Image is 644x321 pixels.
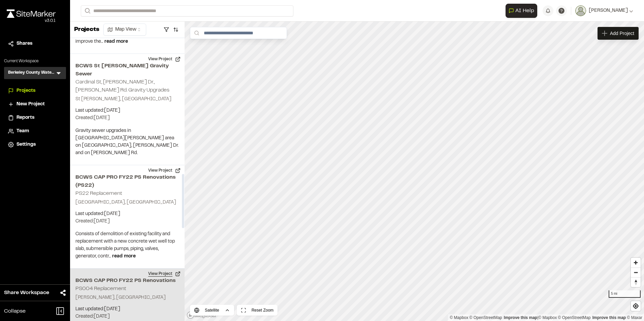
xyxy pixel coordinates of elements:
[144,165,185,176] button: View Project
[17,114,34,121] span: Reports
[17,141,36,148] span: Settings
[190,305,234,316] button: Satellite
[75,218,179,225] p: Created: [DATE]
[470,315,502,320] a: OpenStreetMap
[17,87,35,95] span: Projects
[75,294,179,301] p: [PERSON_NAME], [GEOGRAPHIC_DATA]
[8,128,62,135] a: Team
[81,5,93,16] button: Search
[631,268,641,277] span: Zoom out
[17,40,32,47] span: Shares
[17,101,45,108] span: New Project
[75,306,179,313] p: Last updated: [DATE]
[631,258,641,267] button: Zoom in
[74,25,99,34] p: Projects
[75,277,179,285] h2: BCWS CAP PRO FY22 PS Renovations
[8,87,62,95] a: Projects
[506,4,540,18] div: Open AI Assistant
[75,199,179,206] p: [GEOGRAPHIC_DATA], [GEOGRAPHIC_DATA]
[506,4,537,18] button: Open AI Assistant
[609,290,641,298] div: 5 mi
[4,289,49,297] span: Share Workspace
[8,114,62,121] a: Reports
[237,305,278,316] button: Reset Zoom
[17,128,29,135] span: Team
[75,230,179,260] p: Consists of demolition of existing facility and replacement with a new concrete wet well top slab...
[575,5,586,16] img: User
[610,30,634,37] span: Add Project
[75,313,179,320] p: Created: [DATE]
[185,22,644,321] canvas: Map
[558,315,591,320] a: OpenStreetMap
[75,62,179,78] h2: BCWS St [PERSON_NAME] Gravity Sewer
[75,107,179,114] p: Last updated: [DATE]
[187,311,216,319] a: Mapbox logo
[592,315,626,320] a: Improve this map
[75,191,122,196] h2: PS22 Replacement
[104,40,128,44] span: read more
[75,173,179,189] h2: BCWS CAP PRO FY22 PS Renovations (PS22)
[631,267,641,277] button: Zoom out
[4,307,26,315] span: Collapse
[627,315,642,320] a: Maxar
[8,40,62,47] a: Shares
[75,210,179,218] p: Last updated: [DATE]
[631,277,641,287] button: Reset bearing to north
[575,5,633,16] button: [PERSON_NAME]
[112,254,136,258] span: read more
[75,286,126,291] h2: PS004 Replacement
[7,9,56,18] img: rebrand.png
[75,96,179,103] p: St [PERSON_NAME], [GEOGRAPHIC_DATA]
[8,141,62,148] a: Settings
[75,127,179,157] p: Gravity sewer upgrades in [GEOGRAPHIC_DATA][PERSON_NAME] area on [GEOGRAPHIC_DATA], [PERSON_NAME]...
[504,315,537,320] a: Map feedback
[75,114,179,122] p: Created: [DATE]
[515,7,534,15] span: AI Help
[144,269,185,279] button: View Project
[450,314,642,321] div: |
[8,70,55,76] h3: Berkeley County Water & Sewer
[538,315,557,320] a: Mapbox
[75,80,169,93] h2: Cardinal St, [PERSON_NAME] Dr., [PERSON_NAME] Rd. Gravity Upgrades
[631,301,641,311] button: Find my location
[4,58,66,64] p: Current Workspace
[589,7,628,14] span: [PERSON_NAME]
[7,18,56,24] div: Oh geez...please don't...
[450,315,468,320] a: Mapbox
[8,101,62,108] a: New Project
[144,54,185,65] button: View Project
